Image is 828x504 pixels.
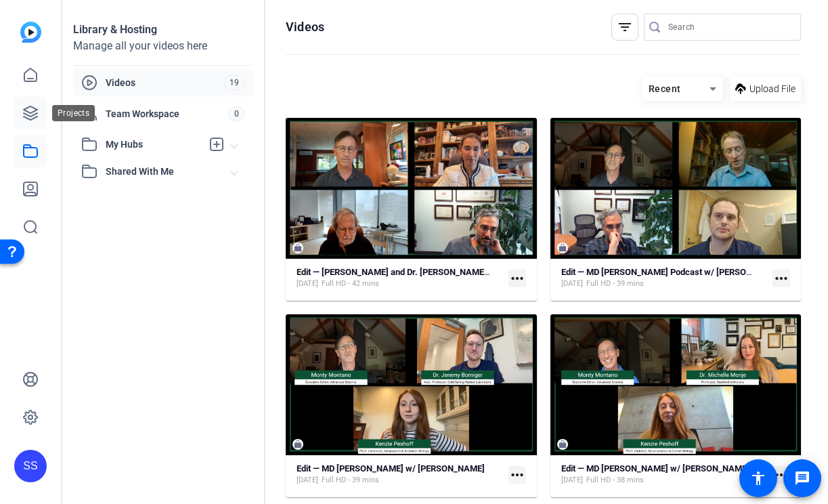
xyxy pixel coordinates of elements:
div: Manage all your videos here [73,38,253,54]
span: 0 [228,106,245,121]
a: Edit — [PERSON_NAME] and Dr. [PERSON_NAME] (raw footage)[DATE]Full HD - 42 mins [297,267,503,289]
mat-expansion-panel-header: My Hubs [73,131,253,158]
button: Upload File [730,77,801,101]
mat-icon: more_horiz [508,466,526,484]
input: Search [668,19,790,35]
a: Edit — MD [PERSON_NAME] w/ [PERSON_NAME] (Final)[DATE]Full HD - 38 mins [561,463,768,486]
div: Library & Hosting [73,22,253,38]
span: Full HD - 42 mins [322,278,379,289]
span: Full HD - 39 mins [322,475,379,486]
span: [DATE] [561,475,583,486]
span: Full HD - 38 mins [586,475,644,486]
span: My Hubs [106,138,202,152]
strong: Edit — MD [PERSON_NAME] Podcast w/ [PERSON_NAME] [561,267,783,277]
h1: Videos [286,19,324,35]
mat-icon: more_horiz [772,466,790,484]
span: Upload File [749,82,796,96]
mat-icon: more_horiz [508,270,526,287]
span: Recent [649,83,681,94]
a: Edit — MD [PERSON_NAME] w/ [PERSON_NAME][DATE]Full HD - 39 mins [297,463,503,486]
mat-icon: accessibility [750,470,766,486]
div: Projects [52,105,95,121]
strong: Edit — [PERSON_NAME] and Dr. [PERSON_NAME] (raw footage) [297,267,542,277]
mat-expansion-panel-header: Shared With Me [73,158,253,185]
span: Full HD - 39 mins [586,278,644,289]
span: Team Workspace [106,107,228,121]
mat-icon: filter_list [617,19,633,35]
span: [DATE] [297,278,318,289]
strong: Edit — MD [PERSON_NAME] w/ [PERSON_NAME] (Final) [561,463,777,474]
strong: Edit — MD [PERSON_NAME] w/ [PERSON_NAME] [297,463,485,474]
mat-icon: message [794,470,810,486]
div: SS [14,450,47,482]
span: [DATE] [297,475,318,486]
span: [DATE] [561,278,583,289]
span: 19 [223,75,245,90]
img: blue-gradient.svg [20,22,41,43]
span: Shared With Me [106,165,232,179]
mat-icon: more_horiz [772,270,790,287]
span: Videos [106,76,223,89]
a: Edit — MD [PERSON_NAME] Podcast w/ [PERSON_NAME][DATE]Full HD - 39 mins [561,267,768,289]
